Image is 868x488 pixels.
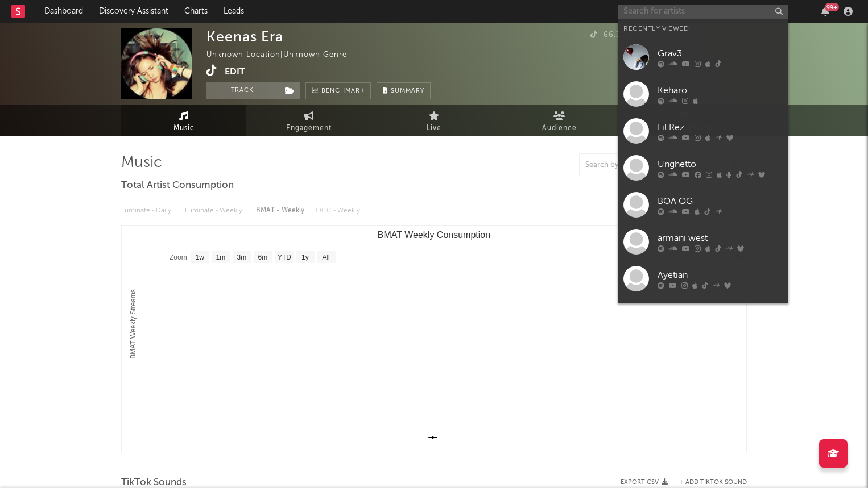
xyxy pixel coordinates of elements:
[196,253,205,261] text: 1w
[246,105,371,136] a: Engagement
[623,22,783,36] div: Recently Viewed
[129,289,137,359] text: BMAT Weekly Streams
[286,122,332,135] span: Engagement
[377,82,431,99] button: Summary
[658,47,783,60] div: Grav3
[618,39,788,76] a: Grav3
[621,479,668,486] button: Export CSV
[580,161,700,170] input: Search by song name or URL
[658,268,783,282] div: Ayetian
[658,84,783,97] div: Keharo
[121,179,234,193] span: Total Artist Consumption
[278,253,291,261] text: YTD
[658,120,783,134] div: Lil Rez
[206,28,283,45] div: Keenas Era
[679,479,747,486] button: + Add TikTok Sound
[497,105,622,136] a: Audience
[206,48,373,62] div: Unknown Location | Unknown Genre
[391,88,424,94] span: Summary
[825,3,839,11] div: 99 +
[322,253,329,261] text: All
[170,253,187,261] text: Zoom
[618,223,788,260] a: armani west
[590,31,631,39] span: 66,300
[668,479,747,486] button: + Add TikTok Sound
[371,105,497,136] a: Live
[225,65,245,79] button: Edit
[618,112,788,149] a: Lil Rez
[173,122,195,135] span: Music
[542,122,577,135] span: Audience
[237,253,247,261] text: 3m
[618,260,788,297] a: Ayetian
[821,7,829,16] button: 99+
[121,105,246,136] a: Music
[378,230,490,240] text: BMAT Weekly Consumption
[658,157,783,171] div: Unghetto
[258,253,268,261] text: 6m
[216,253,226,261] text: 1m
[658,231,783,245] div: armani west
[321,85,365,98] span: Benchmark
[618,297,788,334] a: [PERSON_NAME]
[206,82,278,99] button: Track
[301,253,309,261] text: 1y
[122,226,746,453] svg: BMAT Weekly Consumption
[618,76,788,112] a: Keharo
[618,149,788,186] a: Unghetto
[658,194,783,208] div: BOA QG
[305,82,371,99] a: Benchmark
[618,186,788,223] a: BOA QG
[618,5,788,19] input: Search for artists
[427,122,441,135] span: Live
